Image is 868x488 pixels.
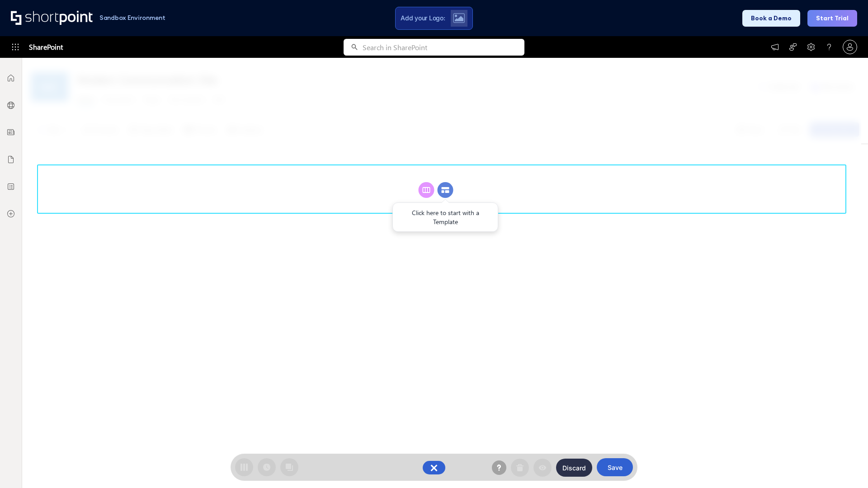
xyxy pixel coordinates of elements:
[556,459,592,477] button: Discard
[99,15,165,20] h1: Sandbox Environment
[807,10,857,27] button: Start Trial
[823,445,868,488] iframe: Chat Widget
[401,14,445,22] span: Add your Logo:
[453,13,465,23] img: Upload logo
[29,36,63,58] span: SharePoint
[742,10,800,27] button: Book a Demo
[363,39,524,56] input: Search in SharePoint
[597,458,633,476] button: Save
